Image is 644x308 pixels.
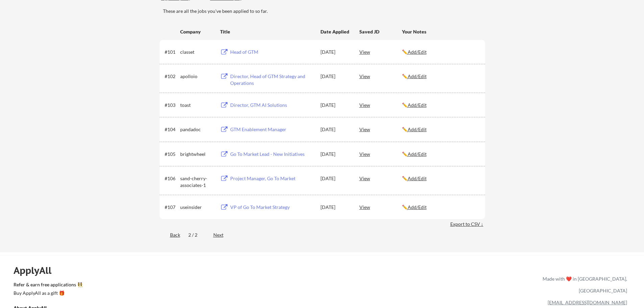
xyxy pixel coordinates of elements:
div: View [359,46,402,58]
div: [DATE] [320,126,350,133]
u: Add/Edit [408,126,427,132]
div: [DATE] [320,175,350,182]
div: useinsider [180,204,214,211]
div: #102 [165,73,178,80]
div: Head of GTM [230,49,314,55]
div: Director, Head of GTM Strategy and Operations [230,73,314,86]
div: [DATE] [320,49,350,55]
div: View [359,99,402,111]
div: ApplyAll [14,265,59,276]
div: #104 [165,126,178,133]
u: Add/Edit [408,73,427,79]
div: #101 [165,49,178,55]
a: Refer & earn free applications 👯‍♀️ [14,282,401,289]
div: View [359,148,402,160]
a: [EMAIL_ADDRESS][DOMAIN_NAME] [548,300,627,305]
div: pandadoc [180,126,214,133]
div: Director, GTM AI Solutions [230,102,314,109]
div: Title [220,28,314,35]
div: toast [180,102,214,109]
div: Go To Market Lead - New Initiatives [230,151,314,158]
u: Add/Edit [408,204,427,210]
div: [DATE] [320,151,350,158]
div: [DATE] [320,102,350,109]
div: [DATE] [320,204,350,211]
div: #103 [165,102,178,109]
div: apolloio [180,73,214,80]
div: VP of Go To Market Strategy [230,204,314,211]
div: Buy ApplyAll as a gift 🎁 [14,291,81,295]
div: ✏️ [402,102,479,109]
div: Your Notes [402,28,479,35]
div: ✏️ [402,151,479,158]
div: #107 [165,204,178,211]
div: 2 / 2 [188,232,205,238]
div: Saved JD [359,25,402,38]
div: sand-cherry-associates-1 [180,175,214,188]
div: Date Applied [320,28,350,35]
div: GTM Enablement Manager [230,126,314,133]
div: [DATE] [320,73,350,80]
div: ✏️ [402,204,479,211]
div: Export to CSV ↓ [450,221,485,228]
div: View [359,70,402,82]
div: ✏️ [402,175,479,182]
div: Company [180,28,214,35]
div: ✏️ [402,73,479,80]
a: Buy ApplyAll as a gift 🎁 [14,289,81,298]
div: View [359,172,402,184]
u: Add/Edit [408,151,427,157]
div: #105 [165,151,178,158]
div: Back [160,232,180,238]
div: ✏️ [402,126,479,133]
div: These are all the jobs you've been applied to so far. [163,8,485,15]
u: Add/Edit [408,175,427,181]
div: ✏️ [402,49,479,55]
u: Add/Edit [408,49,427,55]
div: Made with ❤️ in [GEOGRAPHIC_DATA], [GEOGRAPHIC_DATA] [540,273,627,297]
div: View [359,123,402,135]
div: brightwheel [180,151,214,158]
div: #106 [165,175,178,182]
div: Next [213,232,231,238]
div: classet [180,49,214,55]
u: Add/Edit [408,102,427,108]
div: Project Manager, Go To Market [230,175,314,182]
div: View [359,201,402,213]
